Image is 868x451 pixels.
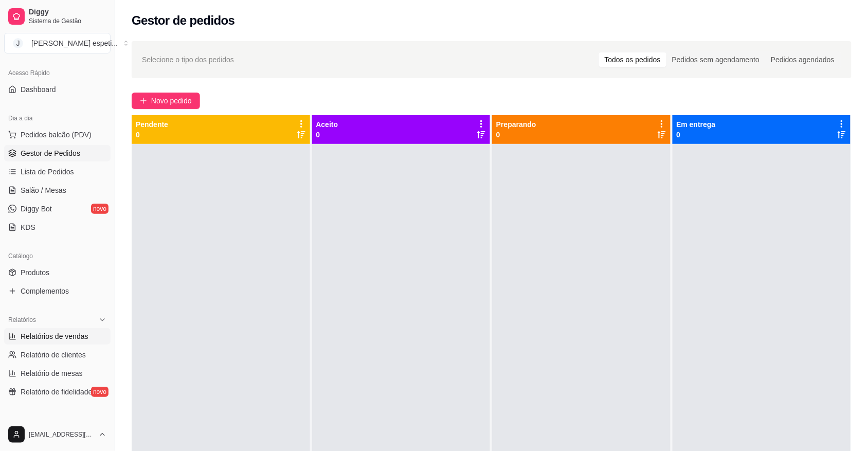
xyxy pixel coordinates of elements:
[21,350,86,360] span: Relatório de clientes
[4,127,111,143] button: Pedidos balcão (PDV)
[4,4,111,29] a: DiggySistema de Gestão
[29,430,94,439] span: [EMAIL_ADDRESS][DOMAIN_NAME]
[4,365,111,382] a: Relatório de mesas
[4,328,111,345] a: Relatórios de vendas
[677,130,716,140] p: 0
[496,119,536,130] p: Preparando
[4,422,111,447] button: [EMAIL_ADDRESS][DOMAIN_NAME]
[21,368,83,378] span: Relatório de mesas
[31,38,118,48] div: [PERSON_NAME] espeti ...
[136,119,168,130] p: Pendente
[4,110,111,127] div: Dia a dia
[21,185,66,195] span: Salão / Mesas
[136,130,168,140] p: 0
[132,12,235,29] h2: Gestor de pedidos
[140,97,147,104] span: plus
[21,204,52,214] span: Diggy Bot
[4,248,111,264] div: Catálogo
[677,119,716,130] p: Em entrega
[4,33,111,53] button: Select a team
[4,81,111,98] a: Dashboard
[21,148,80,158] span: Gestor de Pedidos
[4,412,111,429] div: Gerenciar
[21,286,69,296] span: Complementos
[4,164,111,180] a: Lista de Pedidos
[496,130,536,140] p: 0
[21,130,92,140] span: Pedidos balcão (PDV)
[29,17,106,25] span: Sistema de Gestão
[4,219,111,236] a: KDS
[4,182,111,199] a: Salão / Mesas
[4,65,111,81] div: Acesso Rápido
[142,54,234,65] span: Selecione o tipo dos pedidos
[21,84,56,95] span: Dashboard
[151,95,192,106] span: Novo pedido
[8,316,36,324] span: Relatórios
[4,347,111,363] a: Relatório de clientes
[4,283,111,299] a: Complementos
[599,52,666,67] div: Todos os pedidos
[765,52,840,67] div: Pedidos agendados
[4,201,111,217] a: Diggy Botnovo
[4,145,111,161] a: Gestor de Pedidos
[4,384,111,400] a: Relatório de fidelidadenovo
[21,167,74,177] span: Lista de Pedidos
[666,52,765,67] div: Pedidos sem agendamento
[316,130,338,140] p: 0
[4,264,111,281] a: Produtos
[316,119,338,130] p: Aceito
[29,8,106,17] span: Diggy
[21,331,88,341] span: Relatórios de vendas
[21,267,49,278] span: Produtos
[21,387,92,397] span: Relatório de fidelidade
[13,38,23,48] span: J
[132,93,200,109] button: Novo pedido
[21,222,35,232] span: KDS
